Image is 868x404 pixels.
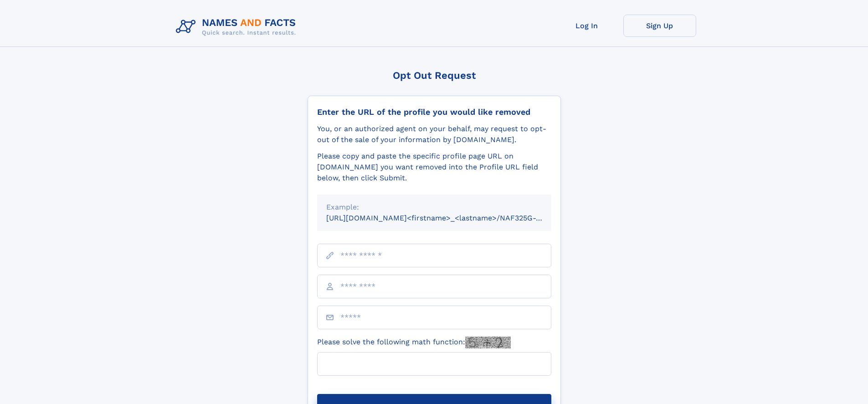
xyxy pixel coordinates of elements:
[317,151,551,184] div: Please copy and paste the specific profile page URL on [DOMAIN_NAME] you want removed into the Pr...
[317,337,511,348] label: Please solve the following math function:
[326,202,542,213] div: Example:
[623,15,696,37] a: Sign Up
[326,214,569,222] small: [URL][DOMAIN_NAME]<firstname>_<lastname>/NAF325G-xxxxxxxx
[317,107,551,117] div: Enter the URL of the profile you would like removed
[308,70,561,81] div: Opt Out Request
[550,15,623,37] a: Log In
[317,123,551,145] div: You, or an authorized agent on your behalf, may request to opt-out of the sale of your informatio...
[172,15,303,39] img: Logo Names and Facts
